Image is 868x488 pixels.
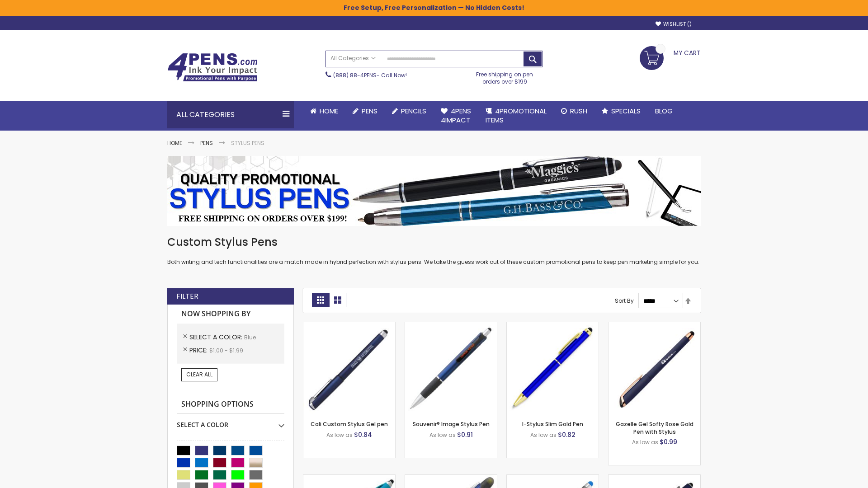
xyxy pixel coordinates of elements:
[413,420,490,428] a: Souvenir® Image Stylus Pen
[167,235,701,249] h1: Custom Stylus Pens
[656,21,692,28] a: Wishlist
[429,431,456,439] span: As low as
[177,305,284,324] strong: Now Shopping by
[632,438,658,446] span: As low as
[177,414,284,429] div: Select A Color
[362,106,377,116] span: Pens
[609,322,700,329] a: Gazelle Gel Softy Rose Gold Pen with Stylus-Blue
[181,368,217,381] a: Clear All
[189,346,209,355] span: Price
[167,235,701,266] div: Both writing and tech functionalities are a match made in hybrid perfection with stylus pens. We ...
[354,430,372,439] span: $0.84
[478,101,554,131] a: 4PROMOTIONALITEMS
[486,106,547,125] span: 4PROMOTIONAL ITEMS
[405,322,497,414] img: Souvenir® Image Stylus Pen-Blue
[209,347,243,354] span: $1.00 - $1.99
[333,71,377,79] a: (888) 88-4PENS
[507,322,599,414] img: I-Stylus Slim Gold-Blue
[312,293,329,307] strong: Grid
[660,437,677,446] span: $0.99
[320,106,338,116] span: Home
[434,101,478,131] a: 4Pens4impact
[611,106,641,116] span: Specials
[167,139,182,147] a: Home
[177,395,284,414] strong: Shopping Options
[441,106,471,125] span: 4Pens 4impact
[530,431,557,439] span: As low as
[167,53,258,82] img: 4Pens Custom Pens and Promotional Products
[303,322,395,329] a: Cali Custom Stylus Gel pen-Blue
[457,430,473,439] span: $0.91
[401,106,426,116] span: Pencils
[311,420,388,428] a: Cali Custom Stylus Gel pen
[167,156,701,226] img: Stylus Pens
[326,51,380,66] a: All Categories
[231,139,264,147] strong: Stylus Pens
[616,420,693,435] a: Gazelle Gel Softy Rose Gold Pen with Stylus
[333,71,407,79] span: - Call Now!
[615,297,634,305] label: Sort By
[385,101,434,121] a: Pencils
[167,101,294,128] div: All Categories
[655,106,673,116] span: Blog
[522,420,583,428] a: I-Stylus Slim Gold Pen
[554,101,594,121] a: Rush
[303,101,345,121] a: Home
[405,322,497,329] a: Souvenir® Image Stylus Pen-Blue
[507,474,599,482] a: Islander Softy Gel with Stylus - ColorJet Imprint-Blue
[303,322,395,414] img: Cali Custom Stylus Gel pen-Blue
[189,333,244,342] span: Select A Color
[467,67,543,85] div: Free shipping on pen orders over $199
[345,101,385,121] a: Pens
[594,101,648,121] a: Specials
[609,474,700,482] a: Custom Soft Touch® Metal Pens with Stylus-Blue
[405,474,497,482] a: Souvenir® Jalan Highlighter Stylus Pen Combo-Blue
[558,430,576,439] span: $0.82
[609,322,700,414] img: Gazelle Gel Softy Rose Gold Pen with Stylus-Blue
[570,106,587,116] span: Rush
[303,474,395,482] a: Neon Stylus Highlighter-Pen Combo-Blue
[186,371,212,378] span: Clear All
[176,291,198,301] strong: Filter
[330,55,376,62] span: All Categories
[507,322,599,329] a: I-Stylus Slim Gold-Blue
[244,333,256,341] span: Blue
[326,431,353,439] span: As low as
[200,139,213,147] a: Pens
[648,101,680,121] a: Blog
